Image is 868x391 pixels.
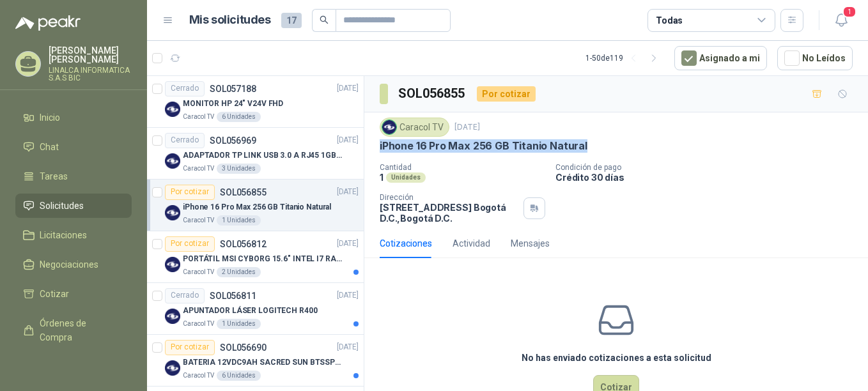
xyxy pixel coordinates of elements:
div: 6 Unidades [217,371,261,381]
span: search [320,15,329,24]
div: Cerrado [165,81,205,96]
div: Por cotizar [165,185,215,200]
span: Chat [40,140,59,154]
p: [DATE] [337,186,359,198]
span: 1 [842,6,856,18]
p: [DATE] [337,238,359,250]
h3: SOL056855 [398,84,467,103]
p: 1 [380,172,384,183]
button: 1 [830,9,853,32]
p: Condición de pago [555,163,863,172]
p: Caracol TV [183,164,214,174]
p: [DATE] [337,82,359,95]
span: 17 [281,13,302,28]
div: Cotizaciones [380,236,432,250]
a: Remisiones [15,355,132,379]
div: Caracol TV [380,118,449,137]
div: Por cotizar [165,340,215,355]
div: 1 Unidades [217,215,261,226]
div: Unidades [386,172,426,183]
img: Company Logo [165,257,180,272]
div: 2 Unidades [217,267,261,277]
img: Company Logo [165,360,180,376]
a: Inicio [15,105,132,130]
div: 1 - 50 de 119 [585,48,664,68]
div: 1 Unidades [217,319,261,329]
a: CerradoSOL056969[DATE] Company LogoADAPTADOR TP LINK USB 3.0 A RJ45 1GB WINDOWSCaracol TV3 Unidades [147,128,364,180]
img: Company Logo [165,205,180,220]
p: PORTÁTIL MSI CYBORG 15.6" INTEL I7 RAM 32GB - 1 TB / Nvidia GeForce RTX 4050 [183,253,342,265]
a: Solicitudes [15,194,132,218]
span: Negociaciones [40,257,98,272]
p: iPhone 16 Pro Max 256 GB Titanio Natural [380,139,587,153]
a: CerradoSOL057188[DATE] Company LogoMONITOR HP 24" V24V FHDCaracol TV6 Unidades [147,76,364,128]
a: Por cotizarSOL056855[DATE] Company LogoiPhone 16 Pro Max 256 GB Titanio NaturalCaracol TV1 Unidades [147,180,364,231]
button: Asignado a mi [674,46,767,70]
p: Caracol TV [183,371,214,381]
p: Dirección [380,193,518,202]
span: Tareas [40,169,68,183]
div: Por cotizar [165,236,215,252]
p: Caracol TV [183,112,214,122]
span: Solicitudes [40,199,84,213]
p: LINALCA INFORMATICA S.A.S BIC [49,66,132,82]
p: [DATE] [454,121,480,134]
div: Cerrado [165,133,205,148]
a: Cotizar [15,282,132,306]
h3: No has enviado cotizaciones a esta solicitud [522,351,711,365]
p: iPhone 16 Pro Max 256 GB Titanio Natural [183,201,331,213]
a: CerradoSOL056811[DATE] Company LogoAPUNTADOR LÁSER LOGITECH R400Caracol TV1 Unidades [147,283,364,335]
p: SOL056969 [210,136,256,145]
p: APUNTADOR LÁSER LOGITECH R400 [183,305,318,317]
a: Por cotizarSOL056812[DATE] Company LogoPORTÁTIL MSI CYBORG 15.6" INTEL I7 RAM 32GB - 1 TB / Nvidi... [147,231,364,283]
span: Licitaciones [40,228,87,242]
img: Logo peakr [15,15,81,31]
p: MONITOR HP 24" V24V FHD [183,98,283,110]
p: [DATE] [337,289,359,302]
a: Órdenes de Compra [15,311,132,349]
p: [STREET_ADDRESS] Bogotá D.C. , Bogotá D.C. [380,202,518,224]
div: 6 Unidades [217,112,261,122]
span: Remisiones [40,360,87,374]
div: Por cotizar [477,86,536,102]
img: Company Logo [165,102,180,117]
a: Tareas [15,164,132,188]
div: 3 Unidades [217,164,261,174]
div: Todas [656,13,683,27]
p: Caracol TV [183,267,214,277]
span: Órdenes de Compra [40,316,120,344]
a: Negociaciones [15,252,132,277]
div: Mensajes [511,236,550,250]
span: Inicio [40,111,60,125]
p: [DATE] [337,341,359,353]
a: Por cotizarSOL056690[DATE] Company LogoBATERIA 12VDC9AH SACRED SUN BTSSP12-9HRCaracol TV6 Unidades [147,335,364,387]
p: ADAPTADOR TP LINK USB 3.0 A RJ45 1GB WINDOWS [183,149,342,162]
h1: Mis solicitudes [189,11,271,29]
div: Cerrado [165,288,205,303]
p: SOL056855 [220,188,267,197]
a: Chat [15,135,132,159]
a: Licitaciones [15,223,132,247]
p: SOL056811 [210,291,256,300]
p: SOL056690 [220,343,267,352]
img: Company Logo [165,153,180,169]
p: SOL056812 [220,240,267,249]
span: Cotizar [40,287,69,301]
p: Caracol TV [183,319,214,329]
p: [DATE] [337,134,359,146]
div: Actividad [453,236,490,250]
p: BATERIA 12VDC9AH SACRED SUN BTSSP12-9HR [183,356,342,369]
p: Caracol TV [183,215,214,226]
img: Company Logo [165,309,180,324]
p: [PERSON_NAME] [PERSON_NAME] [49,46,132,64]
p: Crédito 30 días [555,172,863,183]
p: Cantidad [380,163,545,172]
button: No Leídos [777,46,853,70]
p: SOL057188 [210,84,256,93]
img: Company Logo [382,120,396,134]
